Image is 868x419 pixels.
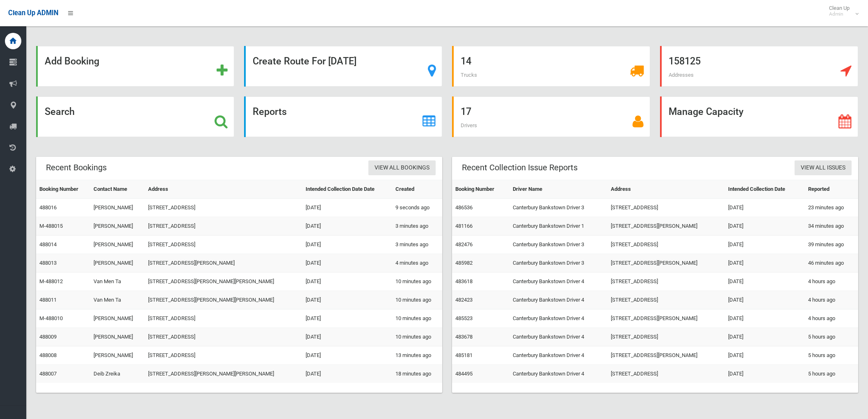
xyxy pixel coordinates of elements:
td: 4 minutes ago [392,254,442,272]
a: 17 Drivers [452,96,650,137]
td: [STREET_ADDRESS] [608,365,725,383]
span: Drivers [461,122,477,128]
a: 488014 [39,241,57,247]
td: [STREET_ADDRESS][PERSON_NAME] [608,309,725,328]
td: 10 minutes ago [392,291,442,309]
td: 46 minutes ago [805,254,858,272]
td: 5 hours ago [805,365,858,383]
th: Address [608,180,725,199]
a: 488013 [39,260,57,266]
a: Add Booking [36,46,234,87]
td: [DATE] [302,365,392,383]
small: Admin [829,11,850,17]
a: M-488012 [39,278,63,284]
td: [DATE] [302,217,392,236]
a: 485181 [455,352,473,358]
strong: 17 [461,106,471,117]
a: Search [36,96,234,137]
td: 10 minutes ago [392,272,442,291]
a: 158125 Addresses [660,46,858,87]
td: 9 seconds ago [392,199,442,217]
td: [DATE] [302,309,392,328]
td: [PERSON_NAME] [90,309,145,328]
a: Create Route For [DATE] [244,46,442,87]
td: 23 minutes ago [805,199,858,217]
td: 10 minutes ago [392,328,442,346]
td: [PERSON_NAME] [90,328,145,346]
td: [DATE] [725,199,805,217]
th: Contact Name [90,180,145,199]
td: Van Men Ta [90,272,145,291]
td: [DATE] [725,272,805,291]
td: [STREET_ADDRESS][PERSON_NAME] [608,346,725,365]
a: Manage Capacity [660,96,858,137]
td: [STREET_ADDRESS][PERSON_NAME][PERSON_NAME] [145,272,302,291]
td: Canterbury Bankstown Driver 3 [509,199,608,217]
th: Booking Number [36,180,90,199]
td: [PERSON_NAME] [90,254,145,272]
td: [DATE] [725,365,805,383]
td: 5 hours ago [805,346,858,365]
th: Booking Number [452,180,509,199]
a: M-488010 [39,315,63,321]
td: [DATE] [725,217,805,236]
strong: Create Route For [DATE] [253,55,356,67]
td: 4 hours ago [805,309,858,328]
a: 14 Trucks [452,46,650,87]
strong: Search [45,106,75,117]
td: 4 hours ago [805,291,858,309]
td: [DATE] [725,291,805,309]
span: Addresses [669,72,694,78]
td: [STREET_ADDRESS] [145,217,302,236]
td: [STREET_ADDRESS] [608,291,725,309]
td: Canterbury Bankstown Driver 4 [509,365,608,383]
td: [DATE] [302,328,392,346]
a: 485523 [455,315,473,321]
td: [PERSON_NAME] [90,217,145,236]
td: [DATE] [302,346,392,365]
td: [DATE] [725,309,805,328]
td: [STREET_ADDRESS] [608,199,725,217]
a: 488007 [39,371,57,377]
td: Deib Zreika [90,365,145,383]
a: 481166 [455,223,473,229]
td: [DATE] [725,346,805,365]
header: Recent Bookings [36,160,116,176]
td: [STREET_ADDRESS] [145,328,302,346]
td: 13 minutes ago [392,346,442,365]
td: Canterbury Bankstown Driver 4 [509,272,608,291]
td: [STREET_ADDRESS] [145,346,302,365]
td: [PERSON_NAME] [90,346,145,365]
td: 3 minutes ago [392,236,442,254]
a: 483618 [455,278,473,284]
strong: Reports [253,106,287,117]
td: [STREET_ADDRESS][PERSON_NAME] [608,254,725,272]
td: Canterbury Bankstown Driver 3 [509,236,608,254]
span: Clean Up [825,5,858,17]
td: Canterbury Bankstown Driver 4 [509,309,608,328]
td: [STREET_ADDRESS] [608,236,725,254]
td: [STREET_ADDRESS] [145,236,302,254]
td: [DATE] [302,254,392,272]
a: View All Issues [795,160,852,176]
a: View All Bookings [368,160,436,176]
td: Van Men Ta [90,291,145,309]
span: Clean Up ADMIN [8,9,58,17]
th: Driver Name [509,180,608,199]
strong: 158125 [669,55,701,67]
td: [STREET_ADDRESS] [145,199,302,217]
strong: Add Booking [45,55,99,67]
strong: Manage Capacity [669,106,743,117]
a: 486536 [455,204,473,211]
th: Created [392,180,442,199]
td: 18 minutes ago [392,365,442,383]
a: 488008 [39,352,57,358]
td: [STREET_ADDRESS][PERSON_NAME][PERSON_NAME] [145,291,302,309]
td: [DATE] [302,236,392,254]
a: Reports [244,96,442,137]
td: [STREET_ADDRESS][PERSON_NAME][PERSON_NAME] [145,365,302,383]
td: [STREET_ADDRESS][PERSON_NAME] [145,254,302,272]
strong: 14 [461,55,471,67]
td: Canterbury Bankstown Driver 4 [509,346,608,365]
th: Address [145,180,302,199]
